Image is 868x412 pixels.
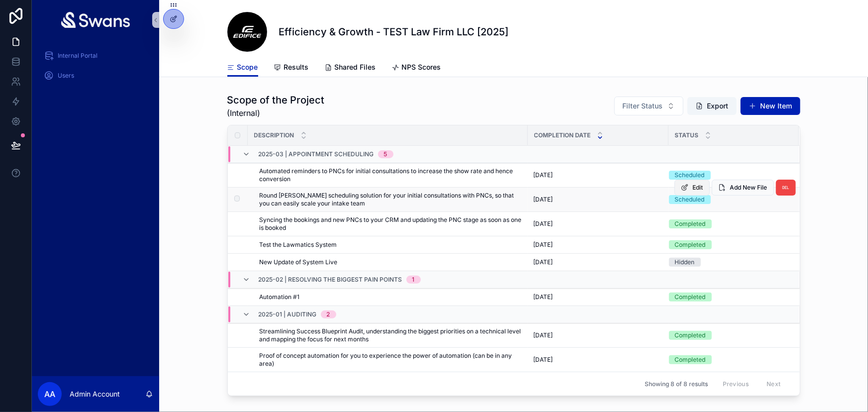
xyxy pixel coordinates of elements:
div: Completed [675,219,706,228]
span: Test the Lawmatics System [260,241,337,249]
span: Edit [693,184,703,192]
div: Hidden [675,258,695,267]
button: New Item [741,97,800,115]
span: [DATE] [534,241,553,249]
span: Filter Status [623,101,663,111]
div: 2 [327,310,330,318]
img: App logo [61,12,130,28]
span: Completion Date [534,131,591,139]
span: [DATE] [534,331,553,339]
button: Add New File [712,180,774,196]
span: New Update of System Live [260,258,338,266]
span: Add New File [730,184,768,192]
a: Automation #1 [260,293,522,301]
a: [DATE] [534,258,663,266]
span: [DATE] [534,196,553,204]
span: Showing 8 of 8 results [645,380,708,388]
span: Status [675,131,699,139]
span: AA [44,388,55,400]
a: Syncing the bookings and new PNCs to your CRM and updating the PNC stage as soon as one is booked [260,216,522,232]
a: Scheduled [669,195,787,204]
div: scrollable content [32,40,159,98]
span: Users [58,72,74,80]
a: Completed [669,331,787,340]
a: Streamlining Success Blueprint Audit, understanding the biggest priorities on a technical level a... [260,327,522,343]
a: Round [PERSON_NAME] scheduling solution for your initial consultations with PNCs, so that you can... [260,192,522,207]
a: Results [274,58,309,78]
span: Automation #1 [260,293,300,301]
span: 2025-02 | Resolving the Biggest Pain Points [259,276,402,284]
span: Shared Files [335,62,376,72]
a: [DATE] [534,356,663,364]
div: Completed [675,293,706,302]
h1: Scope of the Project [227,93,325,107]
span: 2025-01 | Auditing [259,310,317,318]
h1: Efficiency & Growth - TEST Law Firm LLC [2025] [279,25,509,39]
a: [DATE] [534,220,663,228]
a: Internal Portal [38,47,153,65]
span: Scope [237,62,258,72]
div: Completed [675,331,706,340]
a: [DATE] [534,241,663,249]
div: Completed [675,240,706,249]
a: Shared Files [325,58,376,78]
span: [DATE] [534,293,553,301]
div: 5 [384,150,387,158]
a: NPS Scores [392,58,441,78]
div: Completed [675,355,706,364]
span: (Internal) [227,107,325,119]
div: Scheduled [675,195,705,204]
a: Completed [669,219,787,228]
a: Users [38,67,153,85]
a: Completed [669,240,787,249]
a: Scheduled [669,171,787,180]
button: Select Button [614,97,683,115]
a: [DATE] [534,171,663,179]
p: Admin Account [70,389,120,399]
a: Test the Lawmatics System [260,241,522,249]
span: [DATE] [534,171,553,179]
span: [DATE] [534,356,553,364]
span: NPS Scores [402,62,441,72]
span: Results [284,62,309,72]
span: Internal Portal [58,52,97,60]
button: Edit [675,180,710,196]
span: 2025-03 | Appointment Scheduling [259,150,374,158]
a: Proof of concept automation for you to experience the power of automation (can be in any area) [260,352,522,368]
span: [DATE] [534,220,553,228]
a: Automated reminders to PNCs for initial consultations to increase the show rate and hence conversion [260,167,522,183]
span: [DATE] [534,258,553,266]
a: New Update of System Live [260,258,522,266]
a: Completed [669,293,787,302]
a: [DATE] [534,331,663,339]
a: [DATE] [534,293,663,301]
a: [DATE] [534,196,663,204]
div: Scheduled [675,171,705,180]
span: Description [254,131,294,139]
a: Completed [669,355,787,364]
div: 1 [412,276,415,284]
a: Hidden [669,258,787,267]
button: Export [687,97,737,115]
a: Scope [227,58,258,77]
